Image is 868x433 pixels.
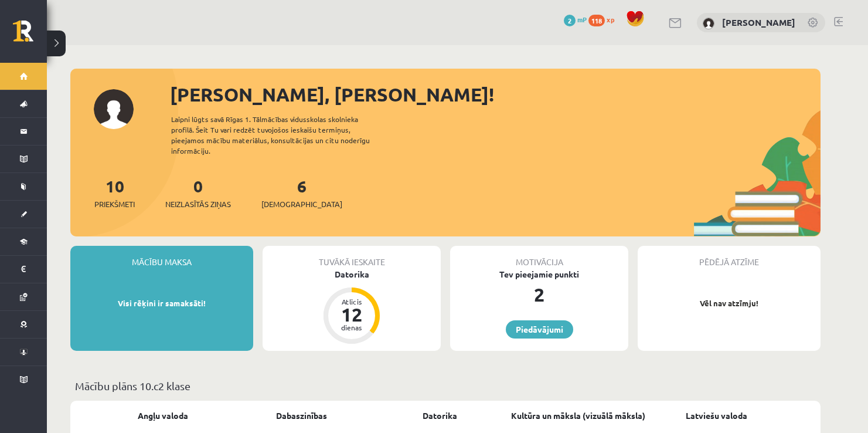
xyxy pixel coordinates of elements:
[76,297,247,309] p: Visi rēķini ir samaksāti!
[638,246,821,268] div: Pēdējā atzīme
[261,175,342,210] a: 6[DEMOGRAPHIC_DATA]
[607,15,614,24] span: xp
[70,246,253,268] div: Mācību maksa
[588,15,605,26] span: 118
[588,15,620,24] a: 118 xp
[577,15,587,24] span: mP
[75,378,816,394] p: Mācību plāns 10.c2 klase
[722,16,795,28] a: [PERSON_NAME]
[334,305,369,324] div: 12
[170,80,821,109] div: [PERSON_NAME], [PERSON_NAME]!
[511,410,645,422] a: Kultūra un māksla (vizuālā māksla)
[13,21,47,50] a: Rīgas 1. Tālmācības vidusskola
[686,410,747,422] a: Latviešu valoda
[334,324,369,331] div: dienas
[450,268,628,280] div: Tev pieejamie punkti
[276,410,327,422] a: Dabaszinības
[450,280,628,309] div: 2
[94,198,135,210] span: Priekšmeti
[423,410,457,422] a: Datorika
[263,268,441,280] div: Datorika
[94,175,135,210] a: 10Priekšmeti
[334,298,369,305] div: Atlicis
[165,175,231,210] a: 0Neizlasītās ziņas
[261,198,342,210] span: [DEMOGRAPHIC_DATA]
[644,297,815,309] p: Vēl nav atzīmju!
[138,410,188,422] a: Angļu valoda
[703,18,714,29] img: Darja Vasiļevska
[450,246,628,268] div: Motivācija
[171,114,390,156] div: Laipni lūgts savā Rīgas 1. Tālmācības vidusskolas skolnieka profilā. Šeit Tu vari redzēt tuvojošo...
[564,15,576,26] span: 2
[564,15,587,24] a: 2 mP
[165,198,231,210] span: Neizlasītās ziņas
[506,320,573,339] a: Piedāvājumi
[263,268,441,346] a: Datorika Atlicis 12 dienas
[263,246,441,268] div: Tuvākā ieskaite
